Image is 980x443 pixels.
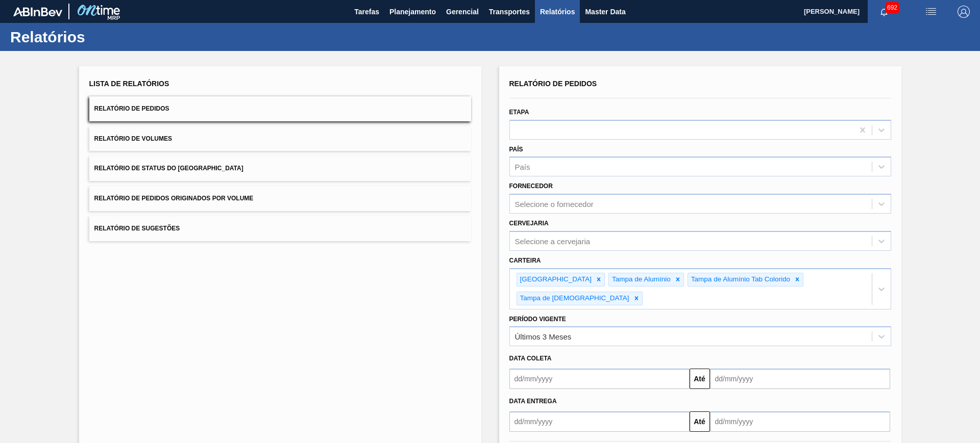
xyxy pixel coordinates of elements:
[509,355,552,362] span: Data coleta
[540,6,575,18] span: Relatórios
[509,369,690,389] input: dd/mm/yyyy
[94,195,254,202] span: Relatório de Pedidos Originados por Volume
[509,146,523,153] label: País
[10,31,191,43] h1: Relatórios
[585,6,625,18] span: Master Data
[446,6,479,18] span: Gerencial
[710,369,890,389] input: dd/mm/yyyy
[515,200,594,209] div: Selecione o fornecedor
[868,5,900,19] button: Notificações
[94,135,172,142] span: Relatório de Volumes
[688,273,792,286] div: Tampa de Alumínio Tab Colorido
[89,80,169,88] span: Lista de Relatórios
[89,126,471,151] button: Relatório de Volumes
[94,225,180,232] span: Relatório de Sugestões
[690,369,710,389] button: Até
[89,216,471,241] button: Relatório de Sugestões
[89,156,471,181] button: Relatório de Status do [GEOGRAPHIC_DATA]
[885,2,899,13] span: 692
[958,6,970,18] img: Logout
[509,257,541,264] label: Carteira
[509,411,690,432] input: dd/mm/yyyy
[690,411,710,432] button: Até
[509,220,549,227] label: Cervejaria
[89,96,471,121] button: Relatório de Pedidos
[515,163,530,171] div: País
[354,6,379,18] span: Tarefas
[509,398,557,405] span: Data entrega
[515,237,591,245] div: Selecione a cervejaria
[925,6,937,18] img: userActions
[517,273,594,286] div: [GEOGRAPHIC_DATA]
[94,165,243,172] span: Relatório de Status do [GEOGRAPHIC_DATA]
[517,292,631,305] div: Tampa de [DEMOGRAPHIC_DATA]
[609,273,672,286] div: Tampa de Alumínio
[509,183,553,190] label: Fornecedor
[489,6,530,18] span: Transportes
[509,109,529,116] label: Etapa
[389,6,436,18] span: Planejamento
[515,332,572,341] div: Últimos 3 Meses
[710,411,890,432] input: dd/mm/yyyy
[509,316,566,323] label: Período Vigente
[89,186,471,211] button: Relatório de Pedidos Originados por Volume
[13,7,62,16] img: TNhmsLtSVTkK8tSr43FrP2fwEKptu5GPRR3wAAAABJRU5ErkJggg==
[509,80,597,88] span: Relatório de Pedidos
[94,105,169,112] span: Relatório de Pedidos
